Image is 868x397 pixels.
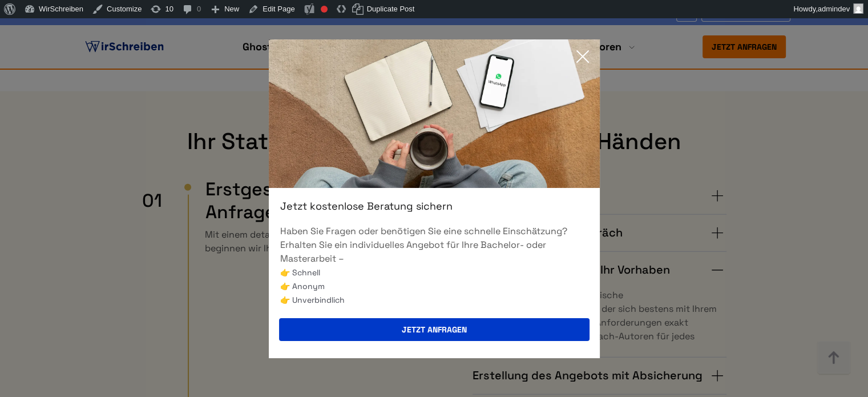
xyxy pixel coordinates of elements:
div: Jetzt kostenlose Beratung sichern [269,199,600,213]
li: 👉 Anonym [280,279,588,293]
button: Jetzt anfragen [279,318,590,341]
p: Haben Sie Fragen oder benötigen Sie eine schnelle Einschätzung? Erhalten Sie ein individuelles An... [280,224,588,266]
span: admindev [818,5,850,13]
li: 👉 Schnell [280,266,588,279]
li: 👉 Unverbindlich [280,293,588,307]
div: Focus keyphrase not set [321,6,328,13]
img: exit [269,39,600,188]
